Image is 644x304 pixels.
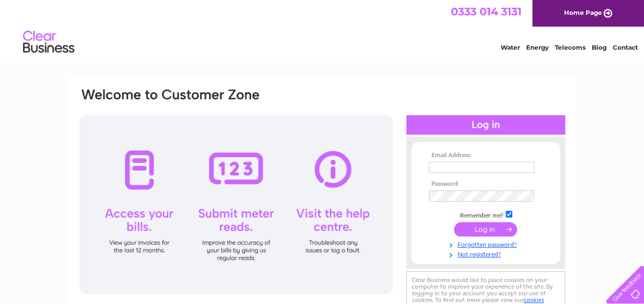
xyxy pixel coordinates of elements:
[613,44,638,51] a: Contact
[80,6,565,50] div: Clear Business is a trading name of Verastar Limited (registered in [GEOGRAPHIC_DATA] No. 3667643...
[501,44,520,51] a: Water
[426,152,545,159] th: Email Address:
[454,222,517,236] input: Submit
[592,44,607,51] a: Blog
[429,239,545,249] a: Forgotten password?
[429,249,545,258] a: Not registered?
[23,27,75,58] img: logo.png
[451,5,522,18] a: 0333 014 3131
[426,209,545,220] td: Remember me?
[426,181,545,188] th: Password:
[526,44,549,51] a: Energy
[555,44,586,51] a: Telecoms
